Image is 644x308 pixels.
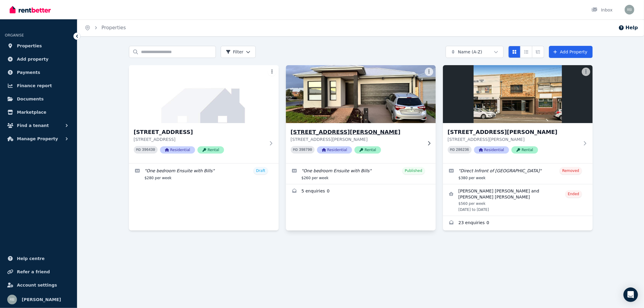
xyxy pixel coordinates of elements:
[7,295,17,304] img: Ravi Beniwal
[443,65,593,123] img: 16 Haughton Road, Oakleigh
[5,40,72,52] a: Properties
[582,68,590,76] button: More options
[456,148,469,152] code: 286236
[354,146,381,154] span: Rental
[282,64,439,125] img: 8 Rumford St, Thornhill Park
[129,164,279,184] a: Edit listing: One bedroom Ensuite with Bills
[532,46,544,58] button: Expanded list view
[286,164,436,184] a: Edit listing: One bedroom Ensuite with Bills
[443,164,593,184] a: Edit listing: Direct Infront of Oakleigh Railway Station
[17,56,49,63] span: Add property
[5,266,72,278] a: Refer a friend
[5,93,72,105] a: Documents
[17,42,42,49] span: Properties
[508,46,544,58] div: View options
[22,296,61,303] span: [PERSON_NAME]
[443,65,593,163] a: 16 Haughton Road, Oakleigh[STREET_ADDRESS][PERSON_NAME][STREET_ADDRESS][PERSON_NAME]PID 286236Res...
[129,65,279,163] a: 4 Watton St, Strathtulloh[STREET_ADDRESS][STREET_ADDRESS]PID 396430ResidentialRental
[77,19,133,36] nav: Breadcrumb
[5,33,24,37] span: ORGANISE
[10,5,51,14] img: RentBetter
[425,68,433,76] button: More options
[549,46,593,58] a: Add Property
[5,106,72,118] a: Marketplace
[291,128,422,136] h3: [STREET_ADDRESS][PERSON_NAME]
[520,46,532,58] button: Compact list view
[623,287,638,302] div: Open Intercom Messenger
[136,148,141,151] small: PID
[448,136,579,142] p: [STREET_ADDRESS][PERSON_NAME]
[160,146,195,154] span: Residential
[17,122,49,129] span: Find a tenant
[101,25,126,30] a: Properties
[299,148,312,152] code: 398790
[268,68,276,76] button: More options
[142,148,155,152] code: 396430
[511,146,538,154] span: Rental
[5,80,72,92] a: Finance report
[508,46,521,58] button: Card view
[134,136,265,142] p: [STREET_ADDRESS]
[474,146,509,154] span: Residential
[286,184,436,199] a: Enquiries for 8 Rumford St, Thornhill Park
[134,128,265,136] h3: [STREET_ADDRESS]
[446,46,504,58] button: Name (A-Z)
[197,146,224,154] span: Rental
[226,49,244,55] span: Filter
[291,136,422,142] p: [STREET_ADDRESS][PERSON_NAME]
[317,146,352,154] span: Residential
[129,65,279,123] img: 4 Watton St, Strathtulloh
[17,268,50,275] span: Refer a friend
[625,5,634,14] img: Ravi Beniwal
[5,252,72,265] a: Help centre
[5,66,72,78] a: Payments
[17,135,58,142] span: Manage Property
[458,49,482,55] span: Name (A-Z)
[17,82,52,89] span: Finance report
[293,148,298,151] small: PID
[443,216,593,230] a: Enquiries for 16 Haughton Road, Oakleigh
[17,255,45,262] span: Help centre
[286,65,436,163] a: 8 Rumford St, Thornhill Park[STREET_ADDRESS][PERSON_NAME][STREET_ADDRESS][PERSON_NAME]PID 398790R...
[17,95,44,103] span: Documents
[5,53,72,65] a: Add property
[17,281,57,289] span: Account settings
[5,119,72,132] button: Find a tenant
[17,69,40,76] span: Payments
[618,24,638,31] button: Help
[443,184,593,216] a: View details for Antonio Enrique Saavedra Poblete and Alcayaga Burgos Miguel Angel
[5,133,72,145] button: Manage Property
[448,128,579,136] h3: [STREET_ADDRESS][PERSON_NAME]
[450,148,455,151] small: PID
[591,7,613,13] div: Inbox
[221,46,256,58] button: Filter
[17,109,46,116] span: Marketplace
[5,279,72,291] a: Account settings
